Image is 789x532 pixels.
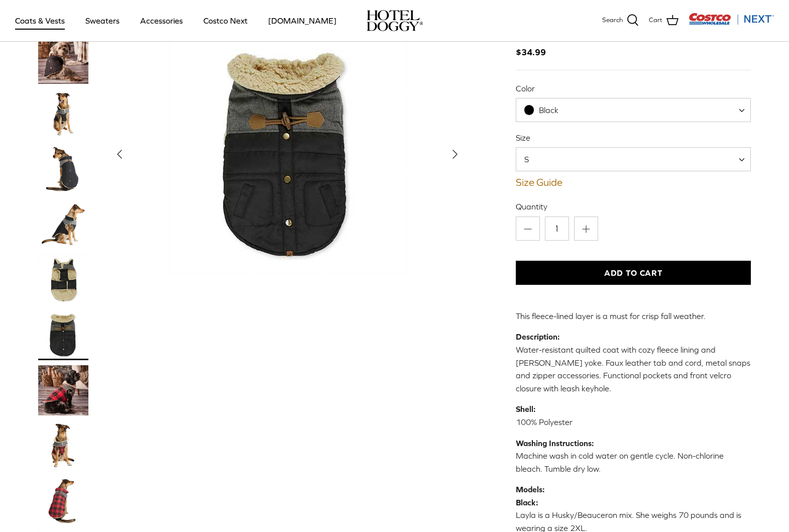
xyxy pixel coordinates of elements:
[38,365,88,415] a: Thumbnail Link
[689,13,774,25] img: Costco Next
[6,4,74,38] a: Coats & Vests
[649,15,662,26] span: Cart
[516,310,751,323] p: This fleece-lined layer is a must for crisp fall weather.
[108,34,466,275] a: Show Gallery
[516,32,574,59] span: $34.99
[602,15,623,26] span: Search
[516,98,751,122] span: Black
[602,14,639,27] a: Search
[516,331,751,395] p: Water-resistant quilted coat with cozy fleece lining and [PERSON_NAME] yoke. Faux leather tab and...
[38,34,88,84] a: Thumbnail Link
[516,332,559,341] strong: Description:
[516,261,751,285] button: Add to Cart
[516,105,579,116] span: Black
[516,404,535,413] strong: Shell:
[108,143,131,165] button: Previous
[516,439,594,448] strong: Washing Instructions:
[367,10,423,31] img: hoteldoggycom
[516,176,751,188] a: Size Guide
[38,310,88,360] a: Thumbnail Link
[539,105,558,115] span: Black
[545,217,569,241] input: Quantity
[516,437,751,476] p: Machine wash in cold water on gentle cycle. Non-chlorine bleach. Tumble dry low.
[516,83,751,94] label: Color
[38,89,88,139] a: Thumbnail Link
[689,19,774,27] a: Visit Costco Next
[649,14,679,27] a: Cart
[516,154,549,165] span: S
[38,420,88,471] a: Thumbnail Link
[444,143,466,165] button: Next
[131,4,192,38] a: Accessories
[367,10,423,31] a: hoteldoggy.com hoteldoggycom
[516,147,751,171] span: S
[194,4,257,38] a: Costco Next
[76,4,129,38] a: Sweaters
[516,403,751,429] p: 100% Polyester
[516,132,751,143] label: Size
[38,476,88,526] a: Thumbnail Link
[516,485,544,507] strong: Models: Black:
[38,144,88,194] a: Thumbnail Link
[38,199,88,250] a: Thumbnail Link
[38,255,88,305] a: Thumbnail Link
[259,4,346,38] a: [DOMAIN_NAME]
[516,201,751,212] label: Quantity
